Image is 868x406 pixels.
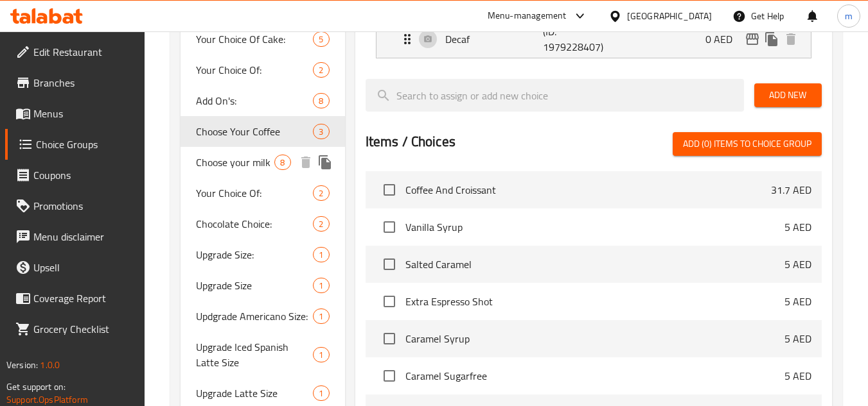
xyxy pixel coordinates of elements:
div: Add On's:8 [181,85,344,116]
span: Vanilla Syrup [405,219,784,235]
a: Coupons [5,160,145,190]
span: 8 [275,156,290,169]
div: Choices [313,124,329,139]
span: Add On's: [196,93,313,108]
div: Expand [376,21,811,58]
span: 1 [314,349,328,361]
span: Grocery Checklist [33,321,135,337]
span: 2 [314,187,328,199]
span: Branches [33,75,135,90]
span: 1.0.0 [40,357,60,373]
div: Choices [313,62,329,78]
span: Menu disclaimer [33,229,135,244]
span: Coffee And Croissant [405,182,771,198]
span: Edit Restaurant [33,44,135,60]
button: duplicate [762,30,781,49]
span: 1 [314,310,328,323]
p: 31.7 AED [771,182,811,198]
span: Choice Groups [36,137,135,152]
div: Upgrade Size1 [181,270,344,301]
span: Add (0) items to choice group [683,136,811,152]
div: Menu-management [488,8,567,24]
span: Upgrade Size [196,278,313,293]
div: Chocolate Choice:2 [181,208,344,239]
span: 2 [314,64,328,76]
div: Your Choice Of:2 [181,55,344,85]
a: Grocery Checklist [5,314,145,344]
button: Add (0) items to choice group [673,132,822,156]
a: Menu disclaimer [5,221,145,252]
span: Your Choice Of: [196,62,313,78]
span: Promotions [33,198,135,214]
span: Extra Espresso Shot [405,294,784,309]
div: Choices [313,31,329,47]
span: Select choice [376,251,403,278]
a: Branches [5,67,145,98]
a: Coverage Report [5,283,145,314]
span: Your Choice Of Cake: [196,31,313,47]
div: Choices [313,247,329,262]
div: Choose your milk8deleteduplicate [181,147,344,178]
span: Upsell [33,260,135,275]
input: search [366,79,744,112]
button: edit [743,30,762,49]
span: Select choice [376,214,403,241]
span: 8 [314,95,328,107]
span: Updgrade Americano Size: [196,309,313,324]
a: Edit Restaurant [5,37,145,67]
p: 5 AED [784,294,811,309]
p: 5 AED [784,257,811,272]
p: (ID: 1979228407) [543,24,608,55]
div: Choices [313,309,329,324]
span: Coupons [33,167,135,183]
span: Get support on: [6,378,66,395]
span: 1 [314,249,328,261]
span: Salted Caramel [405,257,784,272]
span: Choose your milk [196,155,274,170]
button: delete [781,30,801,49]
p: 5 AED [784,331,811,346]
div: Upgrade Iced Spanish Latte Size1 [181,332,344,378]
button: Add New [754,83,822,107]
span: Upgrade Latte Size [196,385,313,401]
div: Your Choice Of Cake:5 [181,24,344,55]
span: Choose Your Coffee [196,124,313,139]
div: Upgrade Size:1 [181,239,344,270]
a: Menus [5,98,145,129]
div: Choose Your Coffee3 [181,116,344,147]
a: Upsell [5,252,145,283]
p: Decaf [445,31,544,47]
span: 1 [314,387,328,400]
span: Caramel Sugarfree [405,368,784,384]
div: Choices [274,155,290,170]
span: 5 [314,33,328,46]
p: 0 AED [705,31,743,47]
button: delete [296,153,315,172]
span: Select choice [376,362,403,389]
h2: Items / Choices [366,132,456,151]
span: Add New [765,87,811,103]
div: Choices [313,347,329,362]
span: Chocolate Choice: [196,216,313,232]
span: m [845,9,853,23]
span: Upgrade Size: [196,247,313,262]
button: duplicate [315,153,335,172]
span: Your Choice Of: [196,185,313,201]
p: 5 AED [784,219,811,235]
span: Version: [6,357,38,373]
span: Select choice [376,325,403,352]
span: Menus [33,106,135,121]
span: Select choice [376,176,403,203]
span: Coverage Report [33,291,135,306]
span: 3 [314,126,328,138]
li: Expand [366,15,822,63]
div: Choices [313,216,329,232]
span: Caramel Syrup [405,331,784,346]
a: Choice Groups [5,129,145,160]
a: Promotions [5,190,145,221]
div: Updgrade Americano Size:1 [181,301,344,332]
span: 2 [314,218,328,230]
div: Your Choice Of:2 [181,178,344,208]
div: Choices [313,385,329,401]
div: [GEOGRAPHIC_DATA] [627,9,712,23]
